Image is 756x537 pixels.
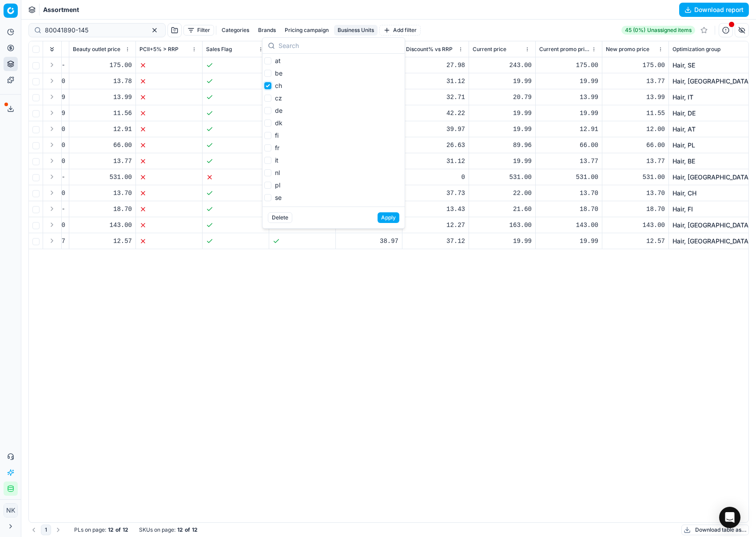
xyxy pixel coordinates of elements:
[73,237,132,246] div: 12.57
[672,189,696,198] a: Hair, CH
[47,171,57,182] button: Expand
[264,194,271,201] input: se
[339,237,398,246] div: 38.97
[539,125,598,134] div: 12.91
[275,82,282,89] span: ch
[47,203,57,214] button: Expand
[275,194,282,201] span: se
[647,27,692,34] span: Unassigned items
[177,526,183,533] strong: 12
[473,221,532,230] div: 163.00
[47,91,57,102] button: Expand
[539,237,598,246] div: 19.99
[719,507,740,528] div: Open Intercom Messenger
[672,141,695,150] a: Hair, PL
[47,76,57,86] button: Expand
[275,144,279,151] span: fr
[406,61,465,70] div: 27.98
[255,25,279,36] button: Brands
[73,109,132,118] div: 11.56
[275,131,279,139] span: fi
[264,169,271,176] input: nl
[406,173,465,182] div: 0
[108,526,114,533] strong: 12
[139,526,175,533] span: SKUs on page :
[406,109,465,118] div: 42.22
[672,221,751,230] a: Hair, [GEOGRAPHIC_DATA]
[378,212,399,223] button: Apply
[606,125,665,134] div: 12.00
[606,157,665,166] div: 13.77
[275,57,281,64] span: at
[73,173,132,182] div: 531.00
[47,60,57,70] button: Expand
[606,141,665,150] div: 66.00
[43,5,79,14] span: Assortment
[45,26,142,35] input: Search by SKU or title
[275,69,283,77] span: be
[406,205,465,214] div: 13.43
[73,157,132,166] div: 13.77
[41,525,51,535] button: 1
[281,25,332,36] button: Pricing campaign
[264,144,271,151] input: fr
[681,525,749,535] button: Download table as...
[73,189,132,198] div: 13.70
[115,526,121,533] strong: of
[218,25,253,36] button: Categories
[539,173,598,182] div: 531.00
[43,5,79,14] nav: breadcrumb
[473,173,532,182] div: 531.00
[473,125,532,134] div: 19.99
[606,237,665,246] div: 12.57
[606,61,665,70] div: 175.00
[192,526,198,533] strong: 12
[539,46,589,53] span: Current promo price
[473,237,532,246] div: 19.99
[53,525,64,535] button: Go to next page
[473,93,532,102] div: 20.79
[606,189,665,198] div: 13.70
[406,77,465,86] div: 31.12
[47,219,57,230] button: Expand
[185,526,190,533] strong: of
[473,77,532,86] div: 19.99
[264,182,271,189] input: pl
[672,157,695,166] a: Hair, BE
[123,526,128,533] strong: 12
[275,119,283,127] span: dk
[275,156,279,164] span: it
[264,70,271,77] input: be
[473,141,532,150] div: 89.96
[73,77,132,86] div: 13.78
[47,139,57,150] button: Expand
[539,61,598,70] div: 175.00
[539,189,598,198] div: 13.70
[672,77,751,86] a: Hair, [GEOGRAPHIC_DATA]
[406,125,465,134] div: 39.97
[672,46,720,53] span: Optimization group
[275,181,280,189] span: pl
[406,93,465,102] div: 32.71
[672,173,751,182] a: Hair, [GEOGRAPHIC_DATA]
[606,93,665,102] div: 13.99
[275,94,282,102] span: cz
[406,141,465,150] div: 26.63
[73,93,132,102] div: 13.99
[606,46,649,53] span: New promo price
[406,189,465,198] div: 37.73
[28,525,64,535] nav: pagination
[606,77,665,86] div: 13.77
[672,125,696,134] a: Hair, AT
[264,107,271,114] input: de
[473,109,532,118] div: 19.99
[473,157,532,166] div: 19.99
[406,221,465,230] div: 12.27
[264,119,271,127] input: dk
[73,205,132,214] div: 18.70
[47,107,57,118] button: Expand
[268,212,292,223] button: Delete
[28,525,39,535] button: Go to previous page
[4,504,17,517] span: NK
[379,25,421,36] button: Add filter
